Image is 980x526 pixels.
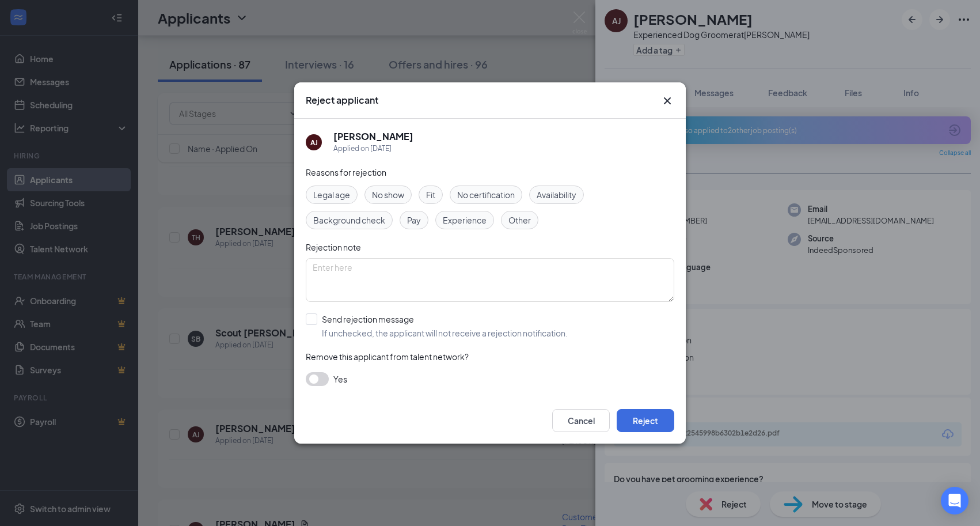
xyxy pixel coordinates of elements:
[372,188,404,201] span: No show
[552,409,610,432] button: Cancel
[508,214,531,226] span: Other
[306,351,469,362] span: Remove this applicant from talent network?
[660,94,674,108] button: Close
[537,188,576,201] span: Availability
[310,138,318,147] div: AJ
[333,130,413,143] h5: [PERSON_NAME]
[426,188,435,201] span: Fit
[407,214,421,226] span: Pay
[333,143,413,154] div: Applied on [DATE]
[306,242,361,252] span: Rejection note
[457,188,515,201] span: No certification
[941,487,968,514] div: Open Intercom Messenger
[313,214,385,226] span: Background check
[333,372,347,386] span: Yes
[306,94,378,107] h3: Reject applicant
[306,167,386,177] span: Reasons for rejection
[443,214,487,226] span: Experience
[660,94,674,108] svg: Cross
[617,409,674,432] button: Reject
[313,188,350,201] span: Legal age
